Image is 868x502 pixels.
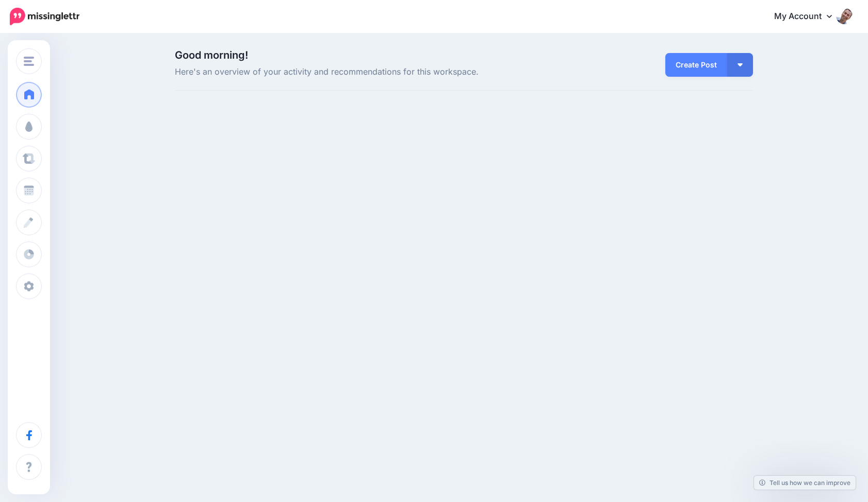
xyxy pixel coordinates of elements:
a: Tell us how we can improve [754,476,856,490]
span: Good morning! [175,49,248,61]
a: My Account [764,4,853,29]
img: Missinglettr [10,8,79,25]
img: menu.png [24,57,34,66]
img: arrow-down-white.png [738,63,743,66]
a: Create Post [665,53,727,77]
span: Here's an overview of your activity and recommendations for this workspace. [175,65,555,79]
